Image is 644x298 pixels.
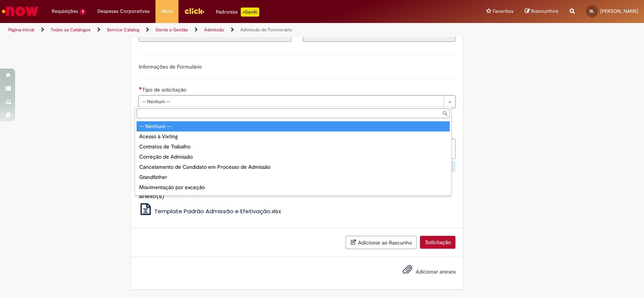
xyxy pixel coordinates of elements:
[137,142,450,152] div: Contratos de Trabalho
[137,193,450,203] div: Reintegração de Funcionário
[137,172,450,182] div: Grandfather
[137,182,450,193] div: Movimentação por exceção
[137,131,450,142] div: Acesso à Vixting
[137,162,450,172] div: Cancelamento de Candidato em Processo de Admissão
[135,120,451,195] ul: Tipo de solicitação
[137,121,450,131] div: -- Nenhum --
[137,152,450,162] div: Correção de Admissão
